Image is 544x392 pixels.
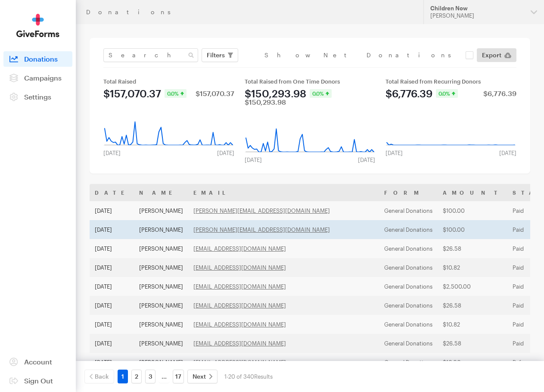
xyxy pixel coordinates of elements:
[3,70,72,86] a: Campaigns
[438,277,507,296] td: $2,500.00
[245,99,286,106] div: $150,293.98
[90,184,134,201] th: Date
[165,89,187,98] div: 0.0%
[310,89,332,98] div: 0.0%
[3,354,72,370] a: Account
[193,283,286,290] a: [EMAIL_ADDRESS][DOMAIN_NAME]
[134,315,188,334] td: [PERSON_NAME]
[134,353,188,372] td: [PERSON_NAME]
[477,48,516,62] a: Export
[245,78,376,85] div: Total Raised from One Time Donors
[173,370,184,383] a: 17
[438,296,507,315] td: $26.58
[16,14,59,37] img: GiveForms
[202,48,238,62] button: Filters
[379,334,438,353] td: General Donations
[193,245,286,252] a: [EMAIL_ADDRESS][DOMAIN_NAME]
[134,296,188,315] td: [PERSON_NAME]
[438,220,507,239] td: $100.00
[188,184,379,201] th: Email
[24,93,51,101] span: Settings
[98,149,126,156] div: [DATE]
[90,353,134,372] td: [DATE]
[254,373,273,380] span: Results
[379,258,438,277] td: General Donations
[207,50,225,60] span: Filters
[90,315,134,334] td: [DATE]
[438,353,507,372] td: $10.00
[193,207,330,214] a: [PERSON_NAME][EMAIL_ADDRESS][DOMAIN_NAME]
[90,277,134,296] td: [DATE]
[438,258,507,277] td: $10.82
[224,370,273,383] div: 1-20 of 340
[482,50,501,60] span: Export
[131,370,142,383] a: 2
[134,277,188,296] td: [PERSON_NAME]
[353,156,380,163] div: [DATE]
[134,220,188,239] td: [PERSON_NAME]
[90,201,134,220] td: [DATE]
[134,201,188,220] td: [PERSON_NAME]
[90,296,134,315] td: [DATE]
[379,296,438,315] td: General Donations
[494,149,522,156] div: [DATE]
[187,370,218,383] a: Next
[438,315,507,334] td: $10.82
[385,88,432,99] div: $6,776.39
[193,359,286,366] a: [EMAIL_ADDRESS][DOMAIN_NAME]
[193,264,286,271] a: [EMAIL_ADDRESS][DOMAIN_NAME]
[3,51,72,67] a: Donations
[380,149,408,156] div: [DATE]
[193,226,330,233] a: [PERSON_NAME][EMAIL_ADDRESS][DOMAIN_NAME]
[438,201,507,220] td: $100.00
[239,156,267,163] div: [DATE]
[379,220,438,239] td: General Donations
[379,353,438,372] td: General Donations
[438,239,507,258] td: $26.58
[90,334,134,353] td: [DATE]
[193,371,206,382] span: Next
[103,48,198,62] input: Search Name & Email
[245,88,306,99] div: $150,293.98
[90,239,134,258] td: [DATE]
[24,358,52,366] span: Account
[134,239,188,258] td: [PERSON_NAME]
[145,370,155,383] a: 3
[438,334,507,353] td: $26.58
[90,258,134,277] td: [DATE]
[193,340,286,347] a: [EMAIL_ADDRESS][DOMAIN_NAME]
[379,201,438,220] td: General Donations
[3,373,72,389] a: Sign Out
[193,302,286,309] a: [EMAIL_ADDRESS][DOMAIN_NAME]
[24,55,58,63] span: Donations
[193,321,286,328] a: [EMAIL_ADDRESS][DOMAIN_NAME]
[212,149,239,156] div: [DATE]
[379,184,438,201] th: Form
[134,258,188,277] td: [PERSON_NAME]
[3,89,72,105] a: Settings
[24,74,62,82] span: Campaigns
[430,12,524,19] div: [PERSON_NAME]
[385,78,516,85] div: Total Raised from Recurring Donors
[379,315,438,334] td: General Donations
[379,277,438,296] td: General Donations
[438,184,507,201] th: Amount
[134,184,188,201] th: Name
[103,78,234,85] div: Total Raised
[134,334,188,353] td: [PERSON_NAME]
[483,90,516,97] div: $6,776.39
[430,5,524,12] div: Children Now
[196,90,234,97] div: $157,070.37
[90,220,134,239] td: [DATE]
[379,239,438,258] td: General Donations
[24,376,53,385] span: Sign Out
[436,89,458,98] div: 0.0%
[103,88,161,99] div: $157,070.37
